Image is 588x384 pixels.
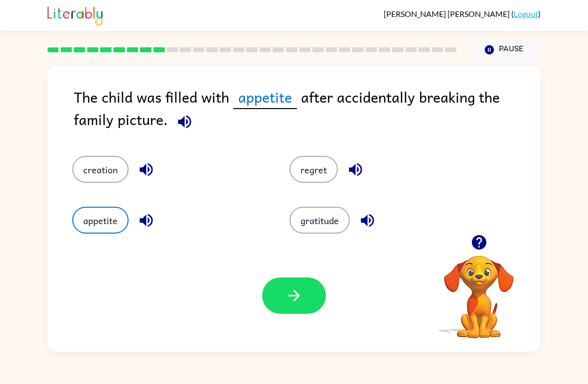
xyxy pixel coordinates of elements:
[384,9,511,18] span: [PERSON_NAME] [PERSON_NAME]
[74,86,541,136] div: The child was filled with after accidentally breaking the family picture.
[233,86,297,109] span: appetite
[468,38,541,61] button: Pause
[72,207,129,234] button: appetite
[429,240,529,340] video: Your browser must support playing .mp4 files to use Literably. Please try using another browser.
[514,9,538,18] a: Logout
[290,156,338,183] button: regret
[290,207,350,234] button: gratitude
[384,9,541,18] div: ( )
[72,156,129,183] button: creation
[47,4,103,26] img: Literably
